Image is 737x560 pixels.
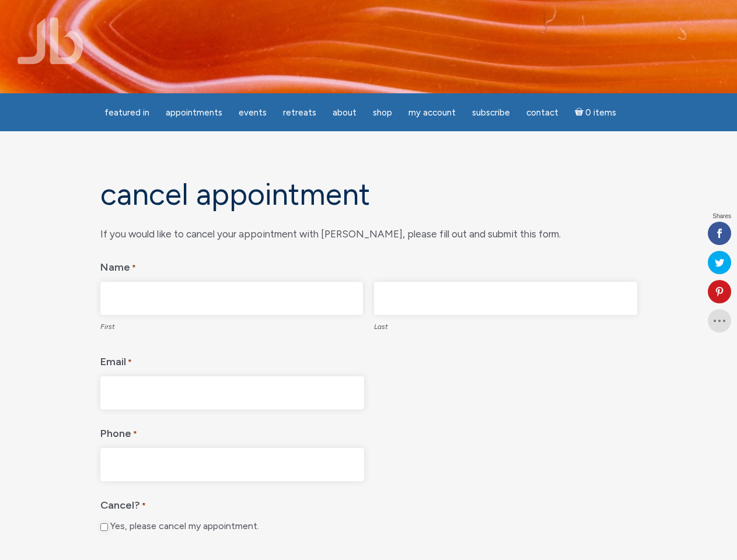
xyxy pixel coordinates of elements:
[465,101,517,124] a: Subscribe
[526,107,558,118] span: Contact
[366,101,399,124] a: Shop
[373,107,392,118] span: Shop
[408,107,456,118] span: My Account
[519,101,565,124] a: Contact
[232,101,274,124] a: Events
[100,419,137,444] label: Phone
[401,101,463,124] a: My Account
[333,107,357,118] span: About
[472,107,510,118] span: Subscribe
[100,315,364,336] label: First
[239,107,267,118] span: Events
[100,253,637,278] legend: Name
[100,347,132,372] label: Email
[159,101,229,124] a: Appointments
[374,315,637,336] label: Last
[110,520,259,533] label: Yes, please cancel my appointment.
[18,17,83,64] img: Jamie Butler. The Everyday Medium
[585,108,616,117] span: 0 items
[100,491,637,516] legend: Cancel?
[104,107,149,118] span: featured in
[100,178,637,211] h1: Cancel Appointment
[97,101,156,124] a: featured in
[283,107,316,118] span: Retreats
[575,107,586,118] i: Cart
[166,107,222,118] span: Appointments
[712,213,731,219] span: Shares
[568,100,624,124] a: Cart0 items
[100,225,637,243] div: If you would like to cancel your appointment with [PERSON_NAME], please fill out and submit this ...
[276,101,323,124] a: Retreats
[326,101,364,124] a: About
